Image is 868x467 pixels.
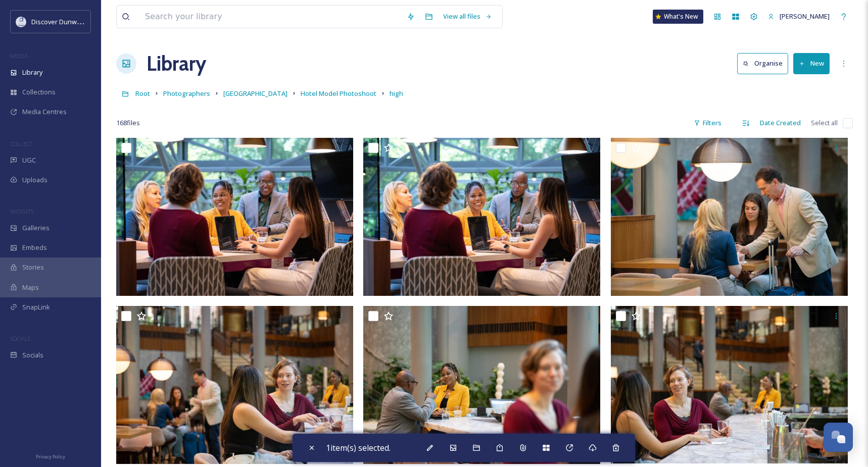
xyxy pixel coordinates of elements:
[140,6,402,28] input: Search your library
[737,53,788,74] button: Organise
[611,306,848,464] img: Lobbies-152.jpg
[611,138,848,296] img: Lobbies-154.jpg
[22,175,47,185] span: Uploads
[301,87,376,99] a: Hotel Model Photoshoot
[390,89,403,98] span: high
[10,207,33,215] span: WIDGETS
[22,68,42,77] span: Library
[301,89,376,98] span: Hotel Model Photoshoot
[653,10,703,24] a: What's New
[116,138,353,296] img: Lobbies-156.jpg
[223,87,287,99] a: [GEOGRAPHIC_DATA]
[363,306,600,464] img: Lobbies-151.jpg
[116,306,353,464] img: Lobbies-153.jpg
[793,53,830,74] button: New
[824,423,853,452] button: Open Chat
[22,87,56,97] span: Collections
[22,283,39,292] span: Maps
[10,140,32,147] span: COLLECT
[163,87,210,99] a: Photographers
[163,89,210,98] span: Photographers
[755,113,806,133] div: Date Created
[438,7,497,26] a: View all files
[22,263,44,272] span: Stories
[135,89,150,98] span: Root
[116,118,140,128] span: 168 file s
[22,107,67,117] span: Media Centres
[390,87,403,99] a: high
[363,138,600,296] img: Lobbies-155.jpg
[22,223,50,233] span: Galleries
[36,453,65,460] span: Privacy Policy
[689,113,727,133] div: Filters
[326,442,391,453] span: 1 item(s) selected.
[22,243,47,252] span: Embeds
[22,302,50,312] span: SnapLink
[10,335,30,342] span: SOCIALS
[10,52,28,60] span: MEDIA
[36,450,65,462] a: Privacy Policy
[22,350,43,360] span: Socials
[135,87,150,99] a: Root
[31,17,92,26] span: Discover Dunwoody
[22,155,36,165] span: UGC
[223,89,287,98] span: [GEOGRAPHIC_DATA]
[811,118,838,128] span: Select all
[780,12,830,21] span: [PERSON_NAME]
[16,17,26,27] img: 696246f7-25b9-4a35-beec-0db6f57a4831.png
[763,7,835,26] a: [PERSON_NAME]
[147,48,206,79] a: Library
